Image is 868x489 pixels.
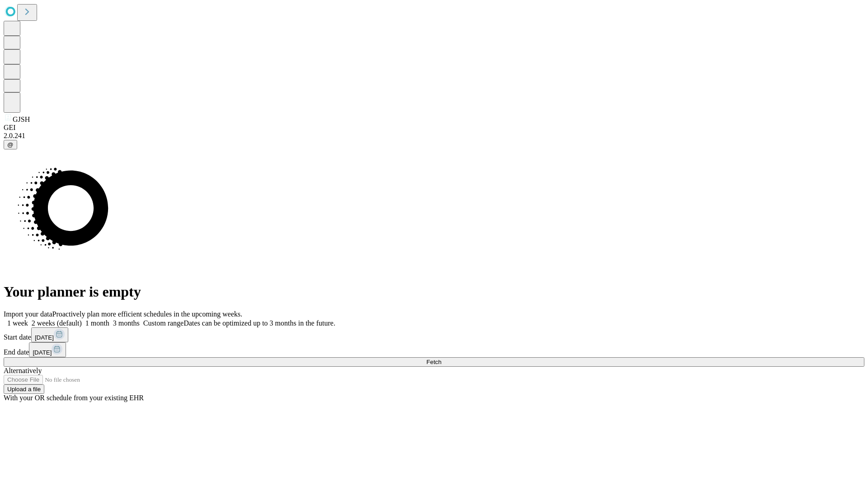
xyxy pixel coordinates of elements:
div: 2.0.241 [4,132,864,140]
span: 1 month [85,319,109,327]
span: Import your data [4,310,52,318]
span: Custom range [143,319,184,327]
button: Fetch [4,357,864,367]
button: Upload a file [4,384,44,394]
button: [DATE] [29,342,66,357]
span: [DATE] [33,349,52,356]
div: Start date [4,327,864,342]
span: 1 week [7,319,28,327]
span: Fetch [426,359,441,365]
span: Alternatively [4,367,42,374]
span: With your OR schedule from your existing EHR [4,394,144,402]
span: [DATE] [35,334,54,341]
span: 3 months [113,319,140,327]
button: [DATE] [31,327,68,342]
div: End date [4,342,864,357]
span: GJSH [13,115,30,123]
span: Proactively plan more efficient schedules in the upcoming weeks. [52,310,242,318]
div: GEI [4,124,864,132]
span: 2 weeks (default) [32,319,82,327]
span: @ [7,141,14,148]
span: Dates can be optimized up to 3 months in the future. [184,319,335,327]
button: @ [4,140,17,149]
h1: Your planner is empty [4,283,864,300]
